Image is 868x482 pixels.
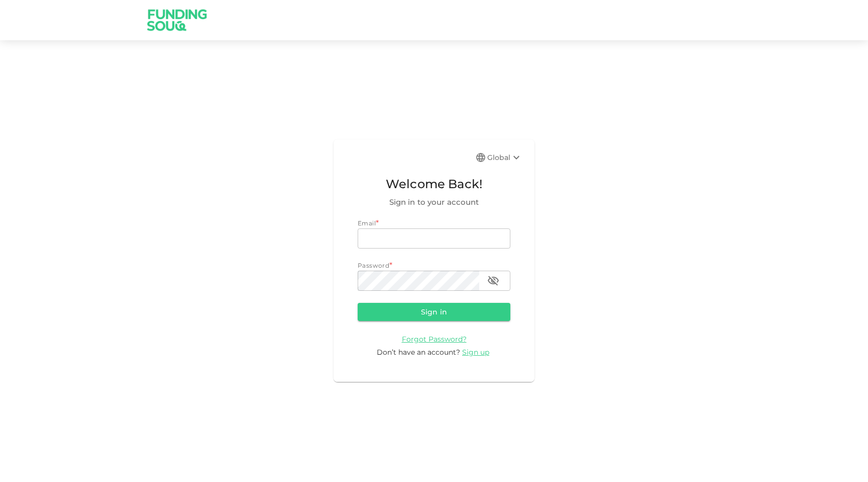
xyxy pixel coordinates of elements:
span: Don’t have an account? [377,348,460,357]
input: email [358,228,510,249]
div: Global [487,151,522,164]
span: Password [358,262,389,269]
span: Welcome Back! [358,175,510,194]
input: password [358,271,479,291]
span: Sign in to your account [358,196,510,208]
button: Sign in [358,303,510,321]
span: Sign up [462,348,489,357]
span: Email [358,219,376,227]
a: Forgot Password? [402,334,467,344]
